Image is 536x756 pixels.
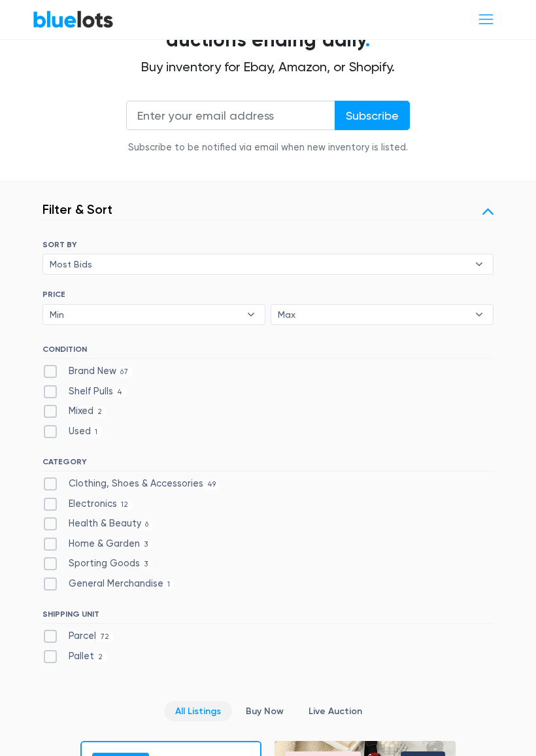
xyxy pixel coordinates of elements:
h2: Buy inventory for Ebay, Amazon, or Shopify. [42,59,494,75]
div: Subscribe to be notified via email when new inventory is listed. [126,141,410,155]
a: All Listings [164,701,232,721]
label: Brand New [42,364,133,379]
label: Shelf Pulls [42,385,127,399]
a: BlueLots [33,10,114,29]
label: Electronics [42,497,133,511]
h6: CONDITION [42,345,494,359]
label: Mixed [42,404,107,419]
label: General Merchandise [42,577,175,591]
label: Health & Beauty [42,517,153,531]
input: Enter your email address [126,101,335,130]
span: . [365,28,370,52]
span: 4 [113,387,127,398]
a: Buy Now [235,701,295,721]
h6: SORT BY [42,240,494,249]
span: 6 [141,519,153,530]
a: Live Auction [297,701,373,721]
span: 1 [163,579,175,590]
span: 2 [94,652,107,662]
span: 49 [203,479,220,490]
label: Used [42,424,102,439]
label: Clothing, Shoes & Accessories [42,477,220,491]
label: Home & Garden [42,537,152,551]
span: 2 [93,407,107,418]
span: 3 [140,540,152,550]
input: Subscribe [335,101,410,130]
h6: PRICE [42,290,494,299]
h3: Filter & Sort [42,201,112,217]
span: 12 [117,500,133,510]
label: Parcel [42,629,114,644]
h6: CATEGORY [42,457,494,472]
label: Sporting Goods [42,557,152,571]
h6: SHIPPING UNIT [42,610,494,624]
span: 3 [140,560,152,570]
span: 1 [91,427,102,438]
span: 72 [96,632,114,642]
span: 67 [116,367,133,377]
button: Toggle navigation [469,7,503,31]
label: Pallet [42,649,107,664]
